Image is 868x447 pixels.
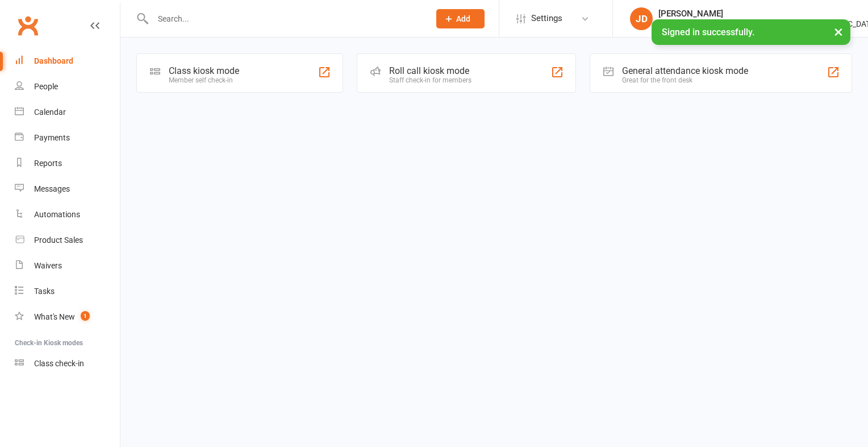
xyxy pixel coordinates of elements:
span: Signed in successfully. [662,27,754,38]
div: Product Sales [34,235,83,245]
div: What's New [34,312,75,321]
div: General attendance kiosk mode [622,65,748,76]
a: Class kiosk mode [15,351,120,376]
div: Tasks [34,287,55,296]
div: JD [630,7,653,30]
button: × [828,19,849,44]
div: Reports [34,159,62,168]
a: What's New1 [15,304,120,330]
a: Reports [15,151,120,176]
div: Waivers [34,261,62,270]
span: Add [456,14,470,23]
span: 1 [81,311,90,321]
div: Class kiosk mode [169,65,239,76]
div: Calendar [34,107,66,117]
input: Search... [149,11,422,27]
div: Great for the front desk [622,76,748,84]
a: Dashboard [15,48,120,74]
a: Messages [15,176,120,202]
a: People [15,74,120,100]
span: Settings [531,6,562,31]
a: Automations [15,202,120,227]
div: Staff check-in for members [389,76,471,84]
button: Add [436,9,485,28]
div: Member self check-in [169,76,239,84]
div: Dashboard [34,56,73,65]
div: People [34,82,58,91]
div: Messages [34,184,70,193]
a: Waivers [15,253,120,279]
div: Payments [34,133,70,142]
div: Automations [34,210,80,219]
a: Calendar [15,100,120,125]
a: Product Sales [15,227,120,253]
a: Tasks [15,279,120,304]
a: Payments [15,125,120,151]
div: Roll call kiosk mode [389,65,471,76]
div: Class check-in [34,359,84,368]
a: Clubworx [14,11,42,40]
